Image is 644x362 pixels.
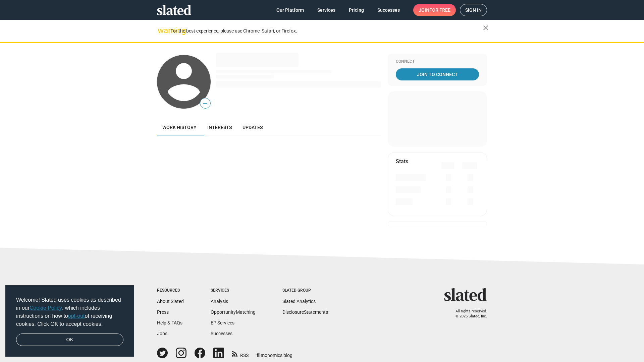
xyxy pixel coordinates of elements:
[200,99,210,108] span: —
[211,320,234,325] a: EP Services
[257,353,265,358] span: film
[207,125,232,130] span: Interests
[157,309,169,315] a: Press
[170,26,483,36] div: For the best experience, please use Chrome, Safari, or Firefox.
[157,331,167,336] a: Jobs
[448,309,487,319] p: All rights reserved. © 2025 Slated, Inc.
[397,68,478,80] span: Join To Connect
[237,119,268,135] a: Updates
[482,24,490,32] mat-icon: close
[465,4,482,16] span: Sign in
[68,313,85,319] a: opt-out
[460,4,487,16] a: Sign in
[211,288,256,293] div: Services
[396,68,479,80] a: Join To Connect
[30,305,62,311] a: Cookie Policy
[396,158,408,165] mat-card-title: Stats
[211,331,232,336] a: Successes
[317,4,335,16] span: Services
[349,4,364,16] span: Pricing
[419,4,450,16] span: Join
[162,125,197,130] span: Work history
[276,4,304,16] span: Our Platform
[232,348,249,359] a: RSS
[158,26,166,35] mat-icon: warning
[16,334,123,346] a: dismiss cookie message
[157,119,202,135] a: Work history
[282,309,328,315] a: DisclosureStatements
[343,4,369,16] a: Pricing
[271,4,309,16] a: Our Platform
[282,288,328,293] div: Slated Group
[157,288,184,293] div: Resources
[282,299,316,304] a: Slated Analytics
[372,4,405,16] a: Successes
[157,320,182,325] a: Help & FAQs
[16,296,123,328] span: Welcome! Slated uses cookies as described in our , which includes instructions on how to of recei...
[257,347,292,359] a: filmonomics blog
[377,4,400,16] span: Successes
[211,309,256,315] a: OpportunityMatching
[413,4,456,16] a: Joinfor free
[312,4,341,16] a: Services
[211,299,228,304] a: Analysis
[5,285,134,357] div: cookieconsent
[157,299,184,304] a: About Slated
[243,125,263,130] span: Updates
[429,4,450,16] span: for free
[396,59,479,64] div: Connect
[202,119,237,135] a: Interests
